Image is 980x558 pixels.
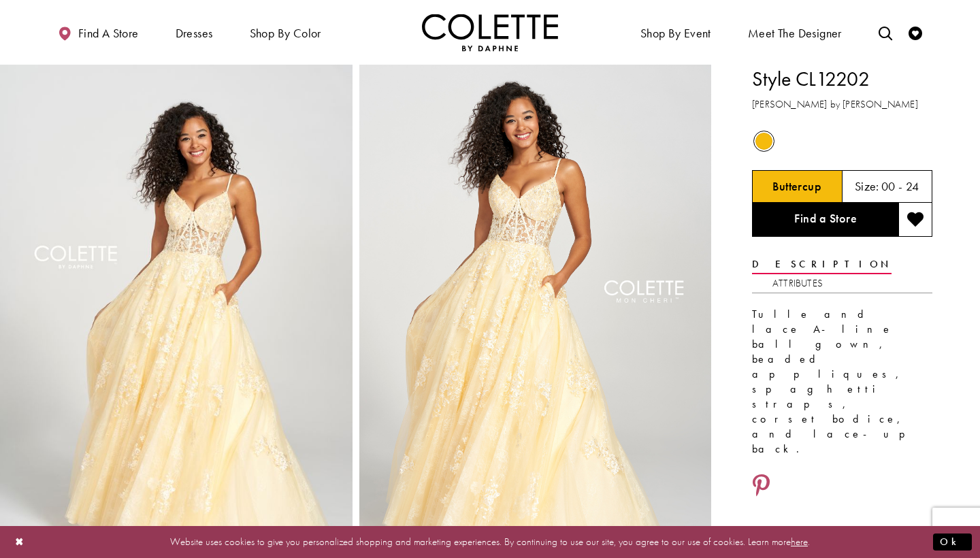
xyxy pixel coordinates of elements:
[881,180,919,193] h5: 00 - 24
[637,14,715,51] span: Shop By Event
[98,533,882,551] p: Website uses cookies to give you personalized shopping and marketing experiences. By continuing t...
[745,14,845,51] a: Meet the designer
[791,535,808,548] a: here
[752,97,932,112] h3: [PERSON_NAME] by [PERSON_NAME]
[422,14,558,51] img: Colette by Daphne
[752,129,776,153] div: Buttercup
[78,27,139,40] span: Find a store
[855,178,879,194] span: Size:
[752,307,932,457] div: Tulle and lace A-line ball gown, beaded appliques, spaghetti straps, corset bodice, and lace-up b...
[898,203,932,237] button: Add to wishlist
[640,27,711,40] span: Shop By Event
[752,129,932,154] div: Product color controls state depends on size chosen
[772,180,821,193] h5: Chosen color
[752,255,892,274] a: Description
[748,27,842,40] span: Meet the designer
[752,203,898,237] a: Find a Store
[933,534,972,551] button: Submit Dialog
[176,27,213,40] span: Dresses
[772,274,823,293] a: Attributes
[250,27,321,40] span: Shop by color
[246,14,325,51] span: Shop by color
[172,14,216,51] span: Dresses
[875,14,896,51] a: Toggle search
[422,14,558,51] a: Visit Home Page
[752,474,770,499] a: Share using Pinterest - Opens in new tab
[8,530,31,554] button: Close Dialog
[905,14,926,51] a: Check Wishlist
[54,14,142,51] a: Find a store
[752,65,932,93] h1: Style CL12202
